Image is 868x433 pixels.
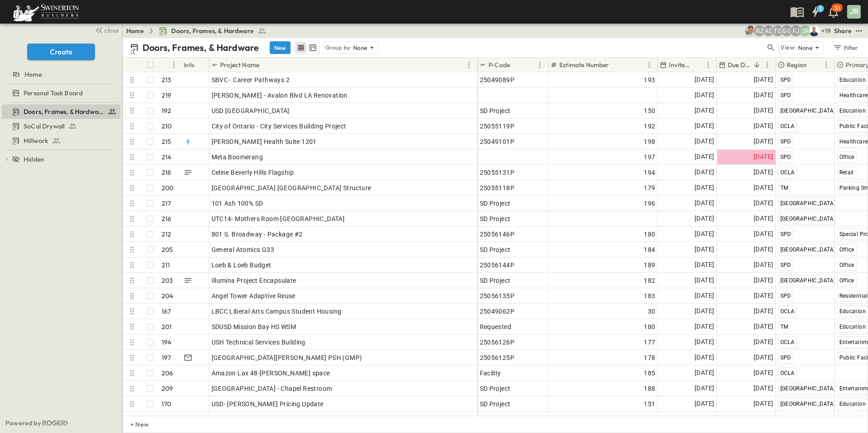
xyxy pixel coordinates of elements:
div: Alyssa De Robertis (aderoberti@swinerton.com) [763,25,774,36]
span: 180 [644,230,655,239]
span: Doors, Frames, & Hardware [171,26,254,35]
span: 25049101P [480,137,515,146]
button: Menu [762,59,773,70]
span: TM [780,185,789,191]
span: [GEOGRAPHIC_DATA] - Chapel Restroom [212,384,332,393]
p: Estimate Number [559,60,609,69]
div: Joshua Russell (joshua.russell@swinerton.com) [799,25,810,36]
span: SD Project [480,199,511,208]
span: Education [839,77,866,83]
p: P-Code [488,60,510,69]
span: USH Technical Services Building [212,338,306,347]
span: [GEOGRAPHIC_DATA] [780,200,836,207]
span: SPD [780,262,791,268]
span: [DATE] [695,244,714,255]
p: 213 [162,75,172,84]
div: Travis Osterloh (travis.osterloh@swinerton.com) [772,25,783,36]
button: JR [846,4,862,20]
img: Aaron Anderson (aaron.anderson@swinerton.com) [745,25,756,36]
span: [DATE] [754,229,773,239]
span: close [104,26,118,35]
span: 186 [644,415,655,424]
span: OCLA [780,308,795,315]
button: Menu [644,59,655,70]
span: 197 [644,153,655,162]
span: 801 S. Broadway - Package #2 [212,230,303,239]
p: Invite Date [669,60,691,69]
p: 203 [162,276,173,285]
div: # [159,58,182,72]
span: Requested [480,322,512,331]
span: UTC14- Mothers Room [GEOGRAPHIC_DATA] [212,214,345,223]
span: Doors, Frames, & Hardware [24,107,104,116]
button: Sort [261,60,271,70]
span: 178 [644,353,655,362]
span: OCLA [780,370,795,376]
button: test [853,25,864,36]
p: 194 [162,338,172,347]
span: Retail [839,169,854,176]
span: [DATE] [754,213,773,224]
p: 167 [162,307,171,316]
span: 25056146P [480,230,515,239]
p: 205 [162,245,173,254]
span: [DATE] [754,152,773,162]
span: [GEOGRAPHIC_DATA] [780,246,836,253]
span: SD Project [480,214,511,223]
span: LBCC Liberal Arts Campus Student Housing [212,307,342,316]
span: [DATE] [695,167,714,177]
span: SD Project [480,106,511,115]
span: [DATE] [754,182,773,193]
p: 212 [162,230,172,239]
span: 25056144P [480,261,515,270]
img: Brandon Norcutt (brandon.norcutt@swinerton.com) [809,25,819,36]
span: [DATE] [754,399,773,409]
button: Menu [534,59,545,70]
span: SPD [780,354,791,361]
span: 193 [644,75,655,84]
span: 177 [644,338,655,347]
span: 189 [644,261,655,270]
span: [DATE] [754,105,773,116]
span: Education [839,108,866,114]
div: Robert Zeilinger (robert.zeilinger@swinerton.com) [754,25,765,36]
span: OCLA [780,123,795,129]
div: Personal Task Boardtest [2,86,120,100]
span: 182 [644,276,655,285]
a: Home [126,26,144,35]
span: Hidden [24,155,44,164]
a: Doors, Frames, & Hardware [2,105,118,118]
span: SPD [780,77,791,83]
span: SoCal Drywall [24,122,64,131]
button: Sort [809,60,819,70]
span: 150 [644,106,655,115]
button: New [270,41,291,54]
p: 211 [162,261,170,270]
span: [DATE] [695,337,714,347]
button: Sort [512,60,522,70]
p: 170 [162,399,172,408]
span: 25055119P [480,122,515,131]
a: Millwork [2,134,118,147]
div: Info [184,52,195,78]
span: [DATE] [754,167,773,177]
p: 219 [162,91,172,100]
span: Office [839,246,854,253]
button: Filter [829,41,861,54]
span: TM [780,324,789,330]
span: 25056125P [480,353,515,362]
span: Angel Tower Adaptive Reuse [212,291,296,300]
span: 30 [648,307,656,316]
span: USD [GEOGRAPHIC_DATA] [212,106,290,115]
span: Education [839,324,866,330]
span: [DATE] [695,121,714,131]
p: 201 [162,322,172,331]
span: 25055131P [480,168,515,177]
span: 185 [644,369,655,378]
span: [DATE] [754,136,773,147]
span: Healthcare [839,92,868,98]
div: SoCal Drywalltest [2,119,120,133]
span: [DATE] [695,368,714,378]
p: 30 [834,5,840,12]
span: [DATE] [754,306,773,316]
